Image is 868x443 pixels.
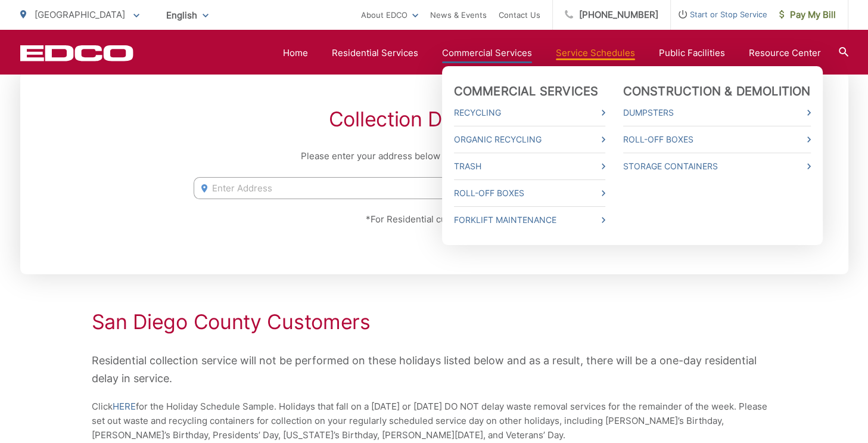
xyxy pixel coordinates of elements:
[623,84,811,98] a: Construction & Demolition
[454,159,605,174] a: Trash
[332,46,418,60] a: Residential Services
[749,46,821,60] a: Resource Center
[361,8,418,22] a: About EDCO
[623,159,811,174] a: Storage Containers
[779,8,836,22] span: Pay My Bill
[454,213,605,227] a: Forklift Maintenance
[454,84,599,98] a: Commercial Services
[92,399,777,442] p: Click for the Holiday Schedule Sample. Holidays that fall on a [DATE] or [DATE] DO NOT delay wast...
[499,8,540,22] a: Contact Us
[157,5,217,26] span: English
[194,177,600,199] input: Enter Address
[92,352,777,388] p: Residential collection service will not be performed on these holidays listed below and as a resu...
[113,399,136,414] a: HERE
[659,46,725,60] a: Public Facilities
[623,106,811,120] a: Dumpsters
[454,106,605,120] a: Recycling
[454,186,605,200] a: Roll-Off Boxes
[556,46,635,60] a: Service Schedules
[283,46,308,60] a: Home
[454,132,605,147] a: Organic Recycling
[194,107,674,131] h2: Collection Day Lookup
[430,8,487,22] a: News & Events
[92,310,777,334] h2: San Diego County Customers
[20,45,133,61] a: EDCD logo. Return to the homepage.
[194,212,674,227] p: *For Residential customers only.
[35,9,125,20] span: [GEOGRAPHIC_DATA]
[442,46,532,60] a: Commercial Services
[623,132,811,147] a: Roll-Off Boxes
[194,149,674,163] p: Please enter your address below to find your service schedule:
